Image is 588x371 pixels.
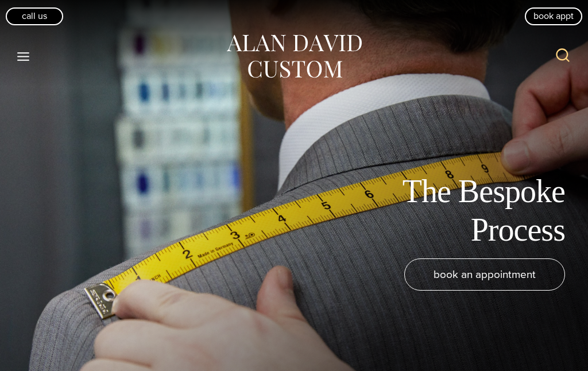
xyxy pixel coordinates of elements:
a: book appt [525,7,582,25]
a: book an appointment [404,258,565,291]
h1: The Bespoke Process [307,172,565,249]
span: book an appointment [434,266,536,283]
a: Call Us [6,7,63,25]
button: Open menu [11,46,36,67]
img: Alan David Custom [225,31,363,82]
button: View Search Form [549,42,577,70]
